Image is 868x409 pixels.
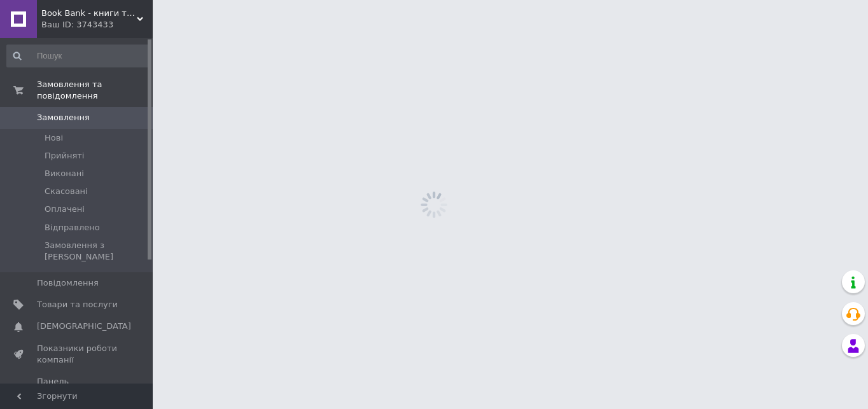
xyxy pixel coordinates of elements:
span: Замовлення та повідомлення [37,79,153,102]
span: Оплачені [45,204,85,215]
span: Book Bank - книги та канцелярія [41,8,137,19]
span: Виконані [45,168,84,179]
span: [DEMOGRAPHIC_DATA] [37,321,131,332]
span: Замовлення [37,112,90,123]
span: Нові [45,132,63,144]
span: Відправлено [45,222,100,233]
input: Пошук [6,45,150,67]
span: Панель управління [37,376,118,399]
span: Показники роботи компанії [37,343,118,366]
span: Замовлення з [PERSON_NAME] [45,240,149,263]
div: Ваш ID: 3743433 [41,19,153,31]
span: Прийняті [45,150,84,162]
span: Повідомлення [37,277,99,289]
span: Скасовані [45,186,88,197]
span: Товари та послуги [37,299,118,310]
